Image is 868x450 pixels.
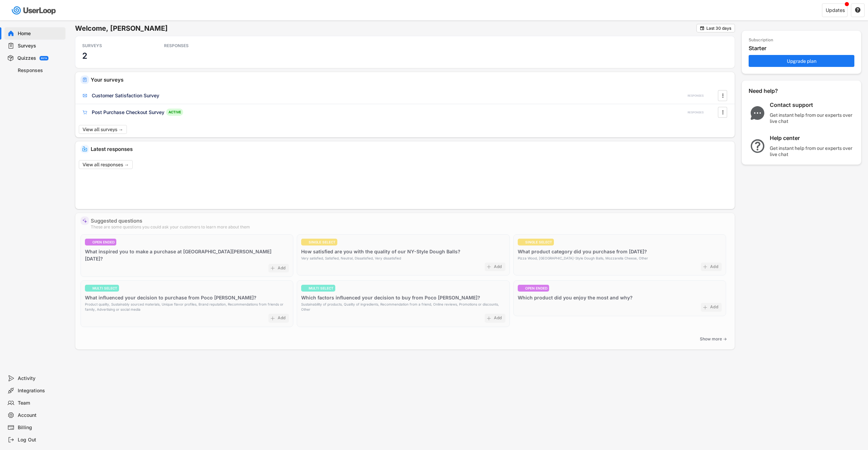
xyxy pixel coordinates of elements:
div: Your surveys [91,77,730,82]
img: yH5BAEAAAAALAAAAAABAAEAAAIBRAA7 [87,240,90,244]
div: RESPONSES [688,94,704,98]
div: OPEN ENDED [92,240,115,244]
text:  [855,7,860,13]
img: yH5BAEAAAAALAAAAAABAAEAAAIBRAA7 [519,240,523,244]
div: Add [494,315,502,321]
img: yH5BAEAAAAALAAAAAABAAEAAAIBRAA7 [303,286,306,290]
div: SINGLE SELECT [309,240,336,244]
div: What inspired you to make a purchase at [GEOGRAPHIC_DATA][PERSON_NAME] [DATE]? [85,248,289,262]
div: Subscription [749,38,773,43]
div: What influenced your decision to purchase from Poco [PERSON_NAME]? [85,294,256,301]
div: SURVEYS [82,43,144,48]
h3: 2 [82,51,87,61]
div: Which product did you enjoy the most and why? [518,294,633,301]
text:  [700,26,704,31]
div: Billing [18,424,63,431]
div: Post Purchase Checkout Survey [92,109,164,116]
div: Log Out [18,437,63,443]
button:  [719,90,726,101]
div: Latest responses [91,146,730,152]
button: View all surveys → [79,125,127,134]
div: Need help? [749,87,796,95]
button: View all responses → [79,160,133,169]
div: Pizza Wood, [GEOGRAPHIC_DATA]-Style Dough Balls, Mozzarella Cheese, Other [518,256,648,261]
div: What product category did you purchase from [DATE]? [518,248,647,255]
div: Add [494,264,502,270]
div: RESPONSES [688,111,704,114]
div: Updates [826,8,845,13]
div: ACTIVE [166,109,183,116]
button:  [855,7,861,13]
div: Surveys [18,43,63,49]
div: MULTI SELECT [309,286,334,290]
div: Home [18,30,63,37]
div: Very satisfied, Satisfied, Neutral, Dissatisfied, Very dissatisfied [301,256,401,261]
img: yH5BAEAAAAALAAAAAABAAEAAAIBRAA7 [87,286,90,290]
div: RESPONSES [164,43,225,48]
div: Get instant help from our experts over live chat [770,145,855,157]
div: Starter [749,45,858,52]
div: Add [710,305,718,310]
div: MULTI SELECT [92,286,117,290]
div: Sustainability of products, Quality of ingredients, Recommendation from a friend, Online reviews,... [301,302,505,312]
div: Which factors influenced your decision to buy from Poco [PERSON_NAME]? [301,294,480,301]
img: ChatMajor.svg [749,106,766,120]
div: How satisfied are you with the quality of our NY-Style Dough Balls? [301,248,460,255]
div: Add [710,264,718,270]
div: OPEN ENDED [525,286,547,290]
img: MagicMajor%20%28Purple%29.svg [82,218,87,223]
div: Get instant help from our experts over live chat [770,112,855,124]
img: QuestionMarkInverseMajor.svg [749,139,766,153]
img: IncomingMajor.svg [82,146,87,152]
div: Team [18,400,63,406]
text:  [722,109,723,116]
img: yH5BAEAAAAALAAAAAABAAEAAAIBRAA7 [519,286,523,290]
text:  [722,92,723,99]
button: Upgrade plan [749,55,854,67]
div: Responses [18,67,63,74]
div: Last 30 days [706,26,731,30]
button: Show more → [697,334,730,344]
div: These are some questions you could ask your customers to learn more about them [91,225,730,229]
div: Add [278,315,286,321]
div: Integrations [18,388,63,394]
button:  [700,26,705,31]
div: Suggested questions [91,218,730,223]
div: Customer Satisfaction Survey [92,92,159,99]
div: SINGLE SELECT [525,240,552,244]
div: Account [18,412,63,419]
div: Quizzes [17,55,36,61]
h6: Welcome, [PERSON_NAME] [75,24,696,33]
div: Contact support [770,101,855,109]
button:  [719,107,726,117]
img: yH5BAEAAAAALAAAAAABAAEAAAIBRAA7 [303,240,306,244]
div: Activity [18,375,63,382]
img: userloop-logo-01.svg [10,3,58,17]
div: BETA [41,57,47,59]
div: Product quality, Sustainably sourced materials, Unique flavor profiles, Brand reputation, Recomme... [85,302,289,312]
div: Help center [770,135,855,142]
div: Add [278,266,286,271]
